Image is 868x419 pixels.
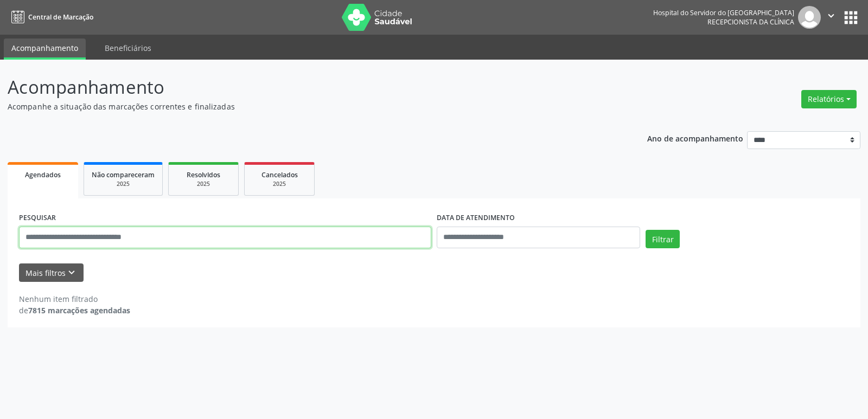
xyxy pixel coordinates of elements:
a: Beneficiários [97,38,159,57]
p: Acompanhe a situação das marcações correntes e finalizadas [8,101,604,112]
i:  [825,10,837,22]
span: Resolvidos [187,170,220,179]
div: Hospital do Servidor do [GEOGRAPHIC_DATA] [653,8,794,17]
button: Filtrar [646,230,680,248]
span: Central de Marcação [28,12,93,22]
label: DATA DE ATENDIMENTO [437,210,515,227]
div: Nenhum item filtrado [19,293,130,305]
img: img [798,6,821,29]
i: keyboard_arrow_down [66,267,78,279]
strong: 7815 marcações agendadas [28,305,130,315]
div: 2025 [176,180,231,188]
span: Agendados [25,170,61,179]
div: 2025 [252,180,307,188]
a: Central de Marcação [8,8,93,26]
a: Acompanhamento [4,38,86,60]
span: Cancelados [261,170,298,179]
div: 2025 [92,180,155,188]
button: Relatórios [801,90,857,108]
span: Não compareceram [92,170,155,179]
button: apps [841,8,860,27]
label: PESQUISAR [19,210,56,227]
button:  [821,6,841,29]
div: de [19,305,130,316]
span: Recepcionista da clínica [707,17,794,27]
p: Ano de acompanhamento [647,131,743,145]
p: Acompanhamento [8,74,604,101]
button: Mais filtroskeyboard_arrow_down [19,263,84,282]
